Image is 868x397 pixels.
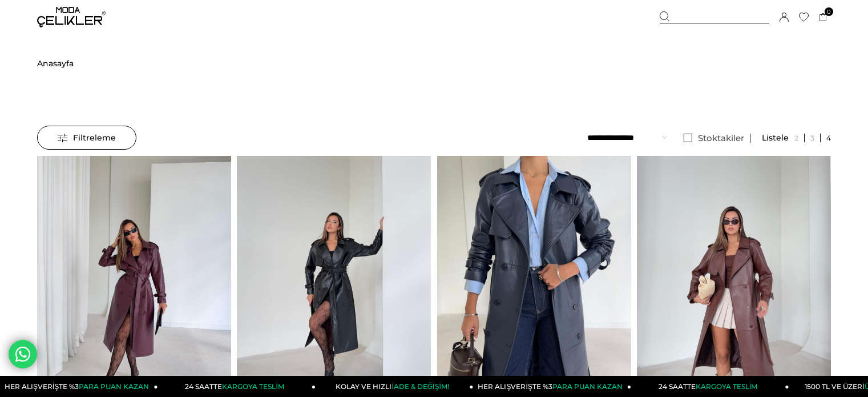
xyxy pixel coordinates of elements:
[58,126,116,149] span: Filtreleme
[631,376,789,397] a: 24 SAATTEKARGOYA TESLİM
[698,133,744,143] span: Stoktakiler
[825,7,833,16] span: 0
[158,376,316,397] a: 24 SAATTEKARGOYA TESLİM
[37,34,74,93] li: >
[79,382,149,391] span: PARA PUAN KAZAN
[37,34,74,93] a: Anasayfa
[819,13,827,22] a: 0
[222,382,284,391] span: KARGOYA TESLİM
[552,382,623,391] span: PARA PUAN KAZAN
[316,376,474,397] a: KOLAY VE HIZLIİADE & DEĞİŞİM!
[391,382,449,391] span: İADE & DEĞİŞİM!
[678,134,750,143] a: Stoktakiler
[37,7,106,27] img: logo
[474,376,632,397] a: HER ALIŞVERİŞTE %3PARA PUAN KAZAN
[696,382,757,391] span: KARGOYA TESLİM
